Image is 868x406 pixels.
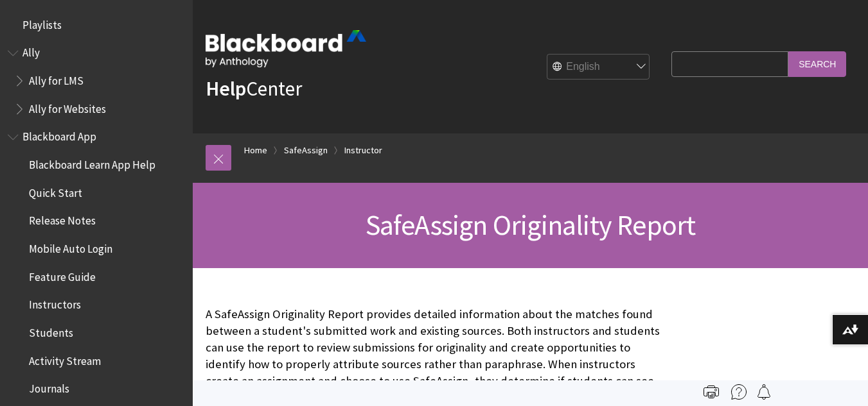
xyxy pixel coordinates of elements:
[8,42,185,120] nav: Book outline for Anthology Ally Help
[29,70,84,87] span: Ally for LMS
[206,76,246,101] strong: Help
[788,51,846,76] input: Search
[29,238,112,255] span: Mobile Auto Login
[756,384,772,400] img: Follow this page
[29,154,155,171] span: Blackboard Learn App Help
[547,55,650,80] select: Site Language Selector
[22,42,40,60] span: Ally
[704,384,719,400] img: Print
[22,126,96,144] span: Blackboard App
[29,350,101,368] span: Activity Stream
[29,210,96,228] span: Release Notes
[29,266,96,283] span: Feature Guide
[22,14,62,31] span: Playlists
[29,182,82,199] span: Quick Start
[206,30,366,67] img: Blackboard by Anthology
[344,142,382,158] a: Instructor
[206,76,302,101] a: HelpCenter
[731,384,747,400] img: More help
[284,142,328,158] a: SafeAssign
[29,322,73,339] span: Students
[244,142,267,158] a: Home
[366,207,696,242] span: SafeAssign Originality Report
[29,378,69,396] span: Journals
[8,14,185,36] nav: Book outline for Playlists
[29,294,81,312] span: Instructors
[29,98,106,115] span: Ally for Websites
